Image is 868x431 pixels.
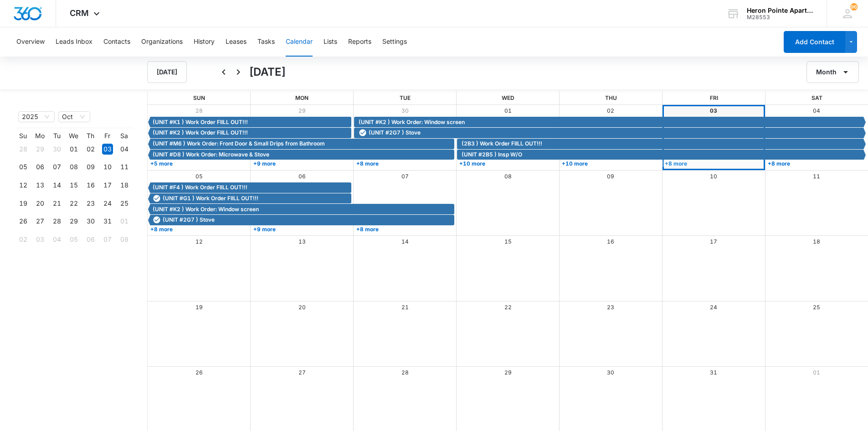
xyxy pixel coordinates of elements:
a: 06 [298,173,306,180]
td: 2025-10-20 [31,194,48,213]
td: 2025-10-13 [31,176,48,194]
a: +10 more [560,160,660,167]
div: 28 [51,216,62,227]
div: 23 [85,198,96,209]
div: 04 [119,144,130,155]
a: 30 [607,369,614,376]
div: (UNIT #2G7 ) Stove [150,216,452,224]
td: 2025-10-30 [82,213,99,231]
button: Add Contact [784,31,845,53]
div: 05 [68,234,79,245]
div: (UNIT #2G7 ) Stove [356,129,863,137]
div: 30 [85,216,96,227]
a: 11 [813,173,820,180]
span: 96 [850,3,858,10]
a: 13 [298,238,306,245]
span: Thu [605,94,617,101]
a: 08 [504,173,512,180]
a: 29 [504,369,512,376]
a: 26 [195,369,203,376]
a: +9 more [251,226,351,233]
div: 13 [35,180,46,191]
span: (UNIT #2B5 ) Insp W/O [462,151,522,159]
div: 21 [51,198,62,209]
div: 29 [35,144,46,155]
button: Settings [382,27,407,57]
a: 05 [195,173,203,180]
div: (UNIT #K2 ) Work Order: Window screen [356,118,863,126]
button: Calendar [286,27,313,57]
div: account id [747,14,813,21]
a: 29 [298,107,306,114]
div: (UNIT #K2 ) Work Order: Window screen [150,205,452,213]
div: 05 [18,161,29,172]
a: +8 more [354,226,454,233]
div: 11 [119,161,130,172]
div: 28 [18,144,29,155]
div: (2B3 ) Work Order FIILL OUT!!! [459,140,863,148]
td: 2025-11-03 [31,230,48,249]
a: +8 more [148,226,248,233]
a: 02 [607,107,614,114]
span: Sat [812,94,822,101]
a: 28 [195,107,203,114]
a: 22 [504,304,512,311]
a: +5 more [148,160,248,167]
a: 10 [710,173,717,180]
div: 26 [18,216,29,227]
td: 2025-10-06 [31,158,48,177]
td: 2025-10-10 [99,158,116,177]
button: Leads Inbox [56,27,92,57]
div: (UNIT #K2 ) Work Order FIILL OUT!!! [150,129,349,137]
th: We [65,132,82,140]
span: CRM [70,8,89,18]
td: 2025-10-08 [65,158,82,177]
div: 01 [119,216,130,227]
div: 20 [35,198,46,209]
a: 14 [401,238,409,245]
a: 03 [710,107,717,114]
span: (2B3 ) Work Order FIILL OUT!!! [462,140,542,148]
td: 2025-09-28 [15,140,31,158]
td: 2025-10-24 [99,194,116,213]
button: Contacts [103,27,130,57]
div: 27 [35,216,46,227]
td: 2025-10-04 [116,140,133,158]
button: Next [231,65,246,79]
td: 2025-10-16 [82,176,99,194]
div: 31 [102,216,113,227]
div: 06 [35,161,46,172]
td: 2025-11-07 [99,230,116,249]
td: 2025-10-25 [116,194,133,213]
span: (UNIT #2G7 ) Stove [163,216,215,224]
td: 2025-10-21 [48,194,65,213]
td: 2025-10-29 [65,213,82,231]
a: 16 [607,238,614,245]
a: +8 more [663,160,763,167]
a: 09 [607,173,614,180]
div: 03 [35,234,46,245]
td: 2025-10-26 [15,213,31,231]
div: (UNIT #D8 ) Work Order: Microwave & Stove [150,151,452,159]
button: Leases [226,27,247,57]
button: [DATE] [147,61,187,83]
div: notifications count [850,3,858,10]
div: (UNIT #M6 ) Work Order: Front Door & Small Drips from Bathroom [150,140,452,148]
td: 2025-10-22 [65,194,82,213]
th: Th [82,132,99,140]
td: 2025-10-19 [15,194,31,213]
a: 07 [401,173,409,180]
span: (UNIT #D8 ) Work Order: Microwave & Stove [153,151,269,159]
span: Wed [502,94,514,101]
td: 2025-11-05 [65,230,82,249]
span: (UNIT #K2 ) Work Order FIILL OUT!!! [153,129,248,137]
td: 2025-10-17 [99,176,116,194]
a: +10 more [457,160,557,167]
div: 12 [18,180,29,191]
div: 22 [68,198,79,209]
a: 31 [710,369,717,376]
div: 17 [102,180,113,191]
td: 2025-10-05 [15,158,31,177]
div: (UNIT #2B5 ) Insp W/O [459,151,863,159]
td: 2025-10-28 [48,213,65,231]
